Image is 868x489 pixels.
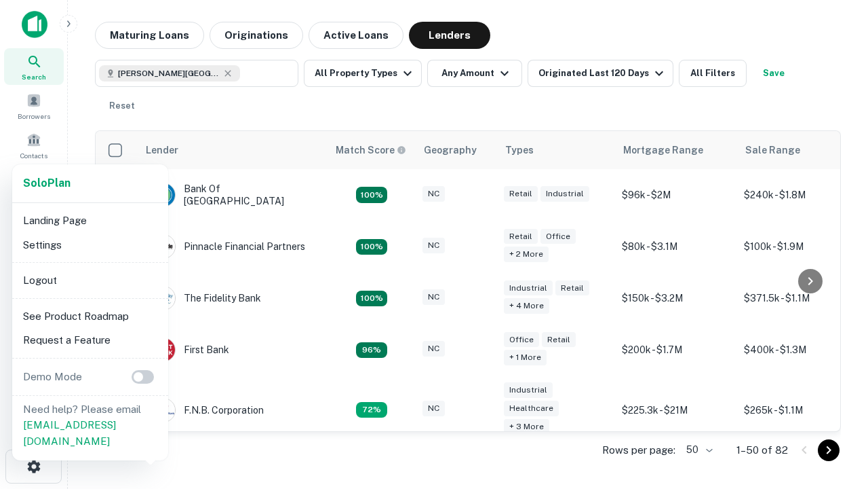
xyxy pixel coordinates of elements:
[23,419,116,447] a: [EMAIL_ADDRESS][DOMAIN_NAME]
[23,177,71,189] strong: Solo Plan
[18,369,87,385] p: Demo Mode
[23,401,157,450] p: Need help? Please email
[18,233,163,257] li: Settings
[18,268,163,293] li: Logout
[18,304,163,329] li: See Product Roadmap
[18,328,163,352] li: Request a Feature
[18,209,163,233] li: Landing Page
[800,380,868,446] iframe: Chat Widget
[23,175,71,192] a: SoloPlan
